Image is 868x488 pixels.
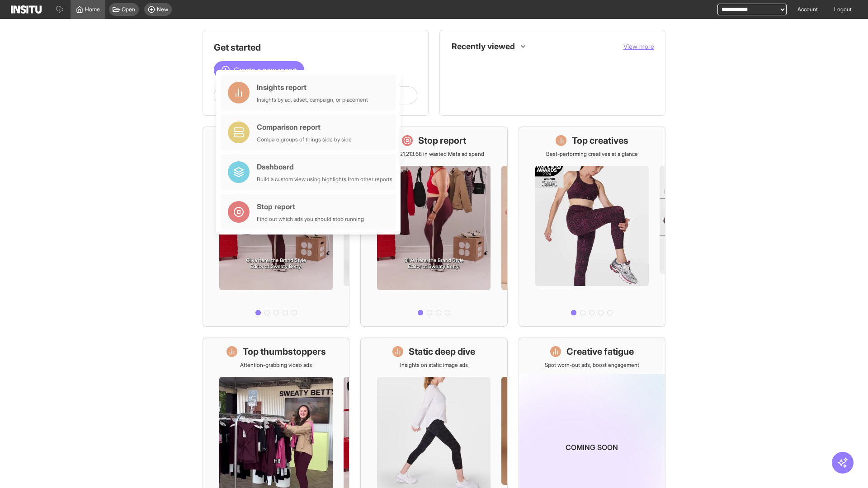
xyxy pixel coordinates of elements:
[257,122,352,132] div: Comparison report
[257,176,392,183] div: Build a custom view using highlights from other reports
[383,150,484,158] p: Save £21,213.68 in wasted Meta ad spend
[243,345,326,358] h1: Top thumbstoppers
[257,161,392,172] div: Dashboard
[257,96,368,103] div: Insights by ad, adset, campaign, or placement
[409,345,475,358] h1: Static deep dive
[519,127,665,327] a: Top creativesBest-performing creatives at a glance
[214,61,304,79] button: Create a new report
[11,5,42,14] img: Logo
[623,42,654,50] span: View more
[623,42,654,51] button: View more
[240,361,312,369] p: Attention-grabbing video ads
[418,134,466,147] h1: Stop report
[122,6,135,13] span: Open
[546,150,638,158] p: Best-performing creatives at a glance
[360,127,507,327] a: Stop reportSave £21,213.68 in wasted Meta ad spend
[257,201,364,212] div: Stop report
[400,361,468,369] p: Insights on static image ads
[572,134,628,147] h1: Top creatives
[157,6,168,13] span: New
[257,82,368,93] div: Insights report
[203,127,349,327] a: What's live nowSee all active ads instantly
[257,136,352,143] div: Compare groups of things side by side
[234,65,297,75] span: Create a new report
[85,6,100,13] span: Home
[214,41,417,54] h1: Get started
[257,216,364,223] div: Find out which ads you should stop running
